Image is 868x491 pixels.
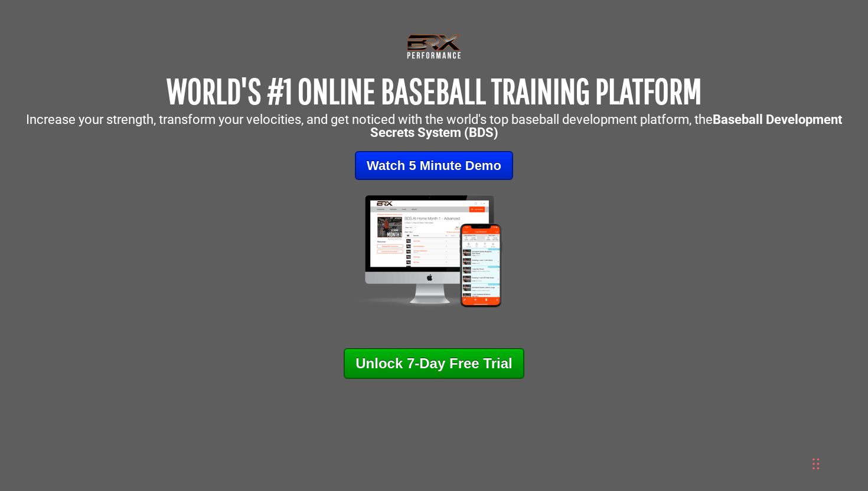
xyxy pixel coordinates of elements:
[370,112,843,140] strong: Baseball Development Secrets System (BDS)
[355,151,513,180] a: Watch 5 Minute Demo
[167,70,701,111] span: WORLD'S #1 ONLINE BASEBALL TRAINING PLATFORM
[6,113,862,139] p: Increase your strength, transform your velocities, and get noticed with the world's top baseball ...
[809,434,868,491] iframe: Chat Widget
[405,32,463,61] img: Transparent-Black-BRX-Logo-White-Performance
[341,192,528,310] img: Mockup-2-large
[812,446,820,482] div: Drag
[344,348,524,379] a: Unlock 7-Day Free Trial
